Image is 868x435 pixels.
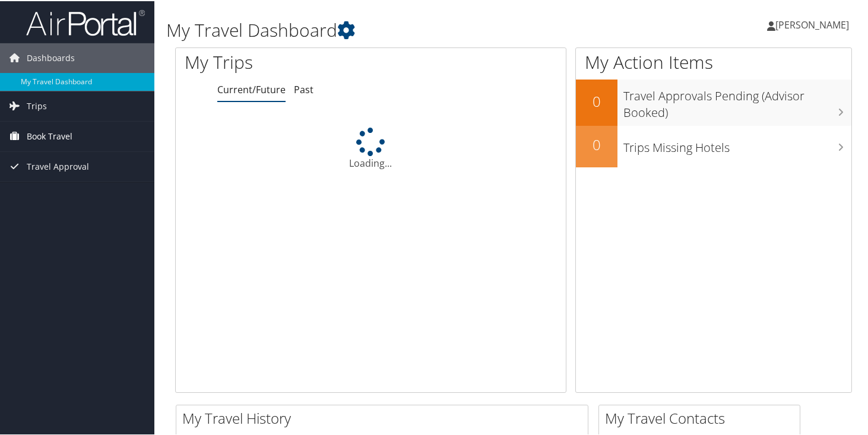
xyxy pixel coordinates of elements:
a: Past [294,82,313,95]
h2: My Travel Contacts [605,407,800,427]
a: [PERSON_NAME] [767,6,861,42]
h1: My Travel Dashboard [166,17,629,42]
span: [PERSON_NAME] [775,17,849,30]
h2: 0 [576,90,617,110]
h1: My Action Items [576,49,851,74]
div: Loading... [176,126,566,169]
span: Trips [27,90,47,120]
span: Book Travel [27,120,72,150]
h3: Trips Missing Hotels [623,132,851,155]
a: Current/Future [217,82,286,95]
a: 0Trips Missing Hotels [576,125,851,166]
span: Dashboards [27,42,75,72]
h3: Travel Approvals Pending (Advisor Booked) [623,81,851,120]
span: Travel Approval [27,151,89,180]
a: 0Travel Approvals Pending (Advisor Booked) [576,78,851,124]
h1: My Trips [185,49,394,74]
img: airportal-logo.png [26,8,145,36]
h2: 0 [576,134,617,154]
h2: My Travel History [182,407,588,427]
